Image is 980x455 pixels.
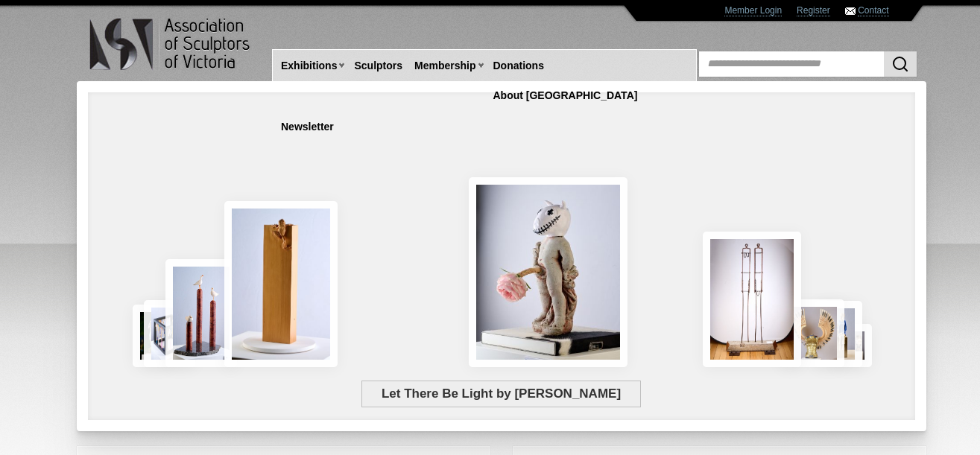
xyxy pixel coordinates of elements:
[487,52,550,80] a: Donations
[89,15,253,74] img: logo.png
[891,55,909,73] img: Search
[724,5,782,16] a: Member Login
[487,82,644,109] a: About [GEOGRAPHIC_DATA]
[845,7,856,15] img: Contact ASV
[224,201,337,367] img: Little Frog. Big Climb
[469,177,627,367] img: Let There Be Light
[275,113,340,141] a: Newsletter
[797,5,830,16] a: Register
[348,52,408,80] a: Sculptors
[703,232,801,367] img: Swingers
[361,381,640,407] span: Let There Be Light by [PERSON_NAME]
[858,5,888,16] a: Contact
[408,52,481,80] a: Membership
[275,52,343,80] a: Exhibitions
[780,299,844,367] img: Lorica Plumata (Chrysus)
